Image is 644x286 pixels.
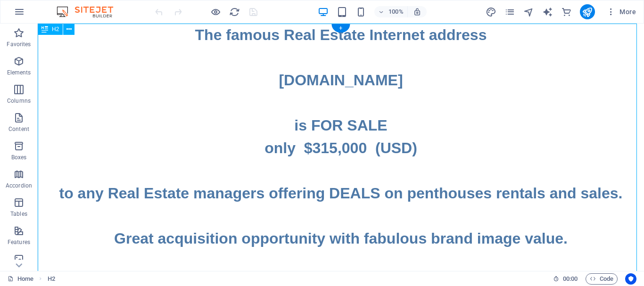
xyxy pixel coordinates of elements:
[523,6,535,17] button: navigator
[486,6,497,17] button: design
[413,8,421,16] i: On resize automatically adjust zoom level to fit chosen device.
[553,273,578,285] h6: Session time
[7,69,31,76] p: Elements
[486,7,496,17] i: Design (Ctrl+Alt+Y)
[563,273,578,285] span: 00 00
[54,6,125,17] img: Editor Logo
[582,7,593,17] i: Publish
[7,97,31,105] p: Columns
[11,154,27,161] p: Boxes
[48,273,55,285] nav: breadcrumb
[374,6,408,17] button: 100%
[7,41,31,48] p: Favorites
[603,4,640,19] button: More
[504,6,516,17] button: pages
[6,182,32,189] p: Accordion
[48,273,55,285] span: Click to select. Double-click to edit
[388,6,404,17] h6: 100%
[523,7,534,17] i: Navigator
[561,7,572,17] i: Commerce
[586,273,618,285] button: Code
[10,210,27,218] p: Tables
[8,125,29,133] p: Content
[229,7,240,17] i: Reload page
[52,26,59,32] span: H2
[590,273,613,285] span: Code
[606,7,636,16] span: More
[229,6,240,17] button: reload
[331,24,350,33] div: +
[8,273,33,285] a: Click to cancel selection. Double-click to open Pages
[542,7,553,17] i: AI Writer
[625,273,636,285] button: Usercentrics
[580,4,595,19] button: publish
[561,6,572,17] button: commerce
[504,7,515,17] i: Pages (Ctrl+Alt+S)
[8,238,30,246] p: Features
[542,6,553,17] button: text_generator
[210,6,221,17] button: Click here to leave preview mode and continue editing
[570,275,571,282] span: :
